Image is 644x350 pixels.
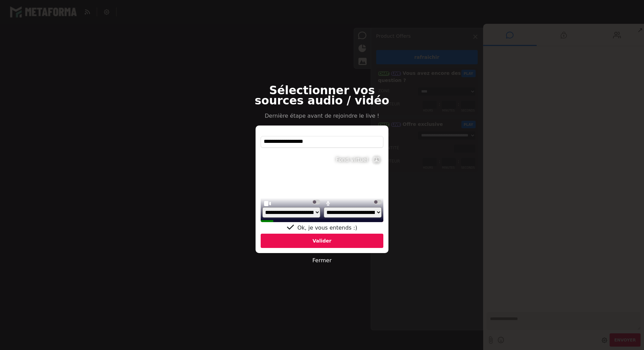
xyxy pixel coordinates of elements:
div: Valider [261,234,383,248]
span: Ok, je vous entends :) [297,224,357,231]
h2: Sélectionner vos sources audio / vidéo [252,85,392,106]
div: Fond virtuel [336,156,368,164]
p: Dernière étape avant de rejoindre le live ! [252,112,392,120]
a: Fermer [312,257,332,264]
